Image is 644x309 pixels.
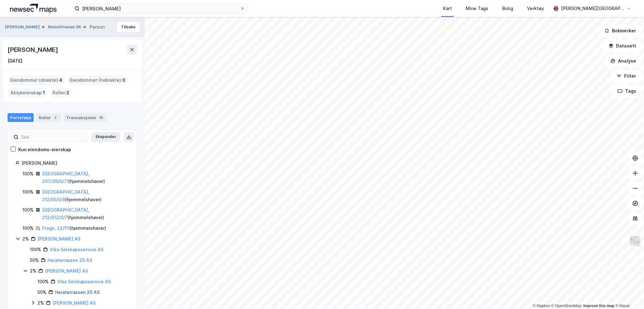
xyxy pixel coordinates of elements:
div: Portefølje [8,113,34,122]
a: OpenStreetMap [551,304,582,308]
button: Tilbake [117,22,140,32]
div: Mine Tags [466,5,488,12]
a: [PERSON_NAME] AS [53,300,96,306]
iframe: Chat Widget [613,279,644,309]
div: 100% [37,278,49,285]
button: Tags [612,85,641,97]
a: Heiaterrassen 20 AS [55,290,100,295]
div: [PERSON_NAME] [8,45,59,55]
a: Vika Selskapsservice AS [50,247,103,252]
div: 2 [52,114,58,121]
div: Aksjeeierskap : [8,88,47,98]
a: [PERSON_NAME] AS [45,268,88,273]
div: 2% [37,299,44,307]
div: Roller : [50,88,72,98]
a: Improve this map [583,304,614,308]
img: logo.a4113a55bc3d86da70a041830d287a7e.svg [10,4,57,13]
button: Datasett [603,40,641,52]
div: Roller [36,113,61,122]
div: ( hjemmelshaver ) [42,188,129,203]
div: Eiendommer (Indirekte) : [67,75,128,85]
div: ( hjemmelshaver ) [42,206,129,221]
a: Heiaterrassen 20 AS [47,257,92,263]
img: Z [629,235,641,247]
div: Kun eiendoms-eierskap [18,146,71,153]
button: Filter [611,70,641,82]
div: 100% [22,206,34,214]
div: 100% [22,188,34,196]
div: Kart [443,5,452,12]
div: Kontrollprogram for chat [613,279,644,309]
button: Analyse [605,55,641,67]
a: [GEOGRAPHIC_DATA], 207/39/0/71 [42,171,89,184]
button: Bokmerker [599,25,641,37]
input: Søk på adresse, matrikkel, gårdeiere, leietakere eller personer [80,4,240,13]
div: ( hjemmelshaver ) [42,170,129,185]
div: Transaksjoner [64,113,107,122]
a: Vika Selskapsservice AS [57,279,111,284]
div: 50% [37,289,47,296]
a: [GEOGRAPHIC_DATA], 212/612/0/7 [42,207,89,220]
div: Bolig [502,5,513,12]
div: 2% [22,235,29,243]
input: Søk [19,132,87,142]
button: [PERSON_NAME] [5,24,41,30]
div: [DATE] [8,57,22,65]
a: Frogn, 22/111 [42,225,70,231]
div: [PERSON_NAME] [21,159,129,167]
div: Person [90,23,105,31]
div: Eiendommer (direkte) : [8,75,65,85]
div: 16 [98,114,104,121]
div: Verktøy [527,5,544,12]
span: 1 [43,89,45,97]
div: 100% [22,224,34,232]
span: 4 [59,76,62,84]
a: Mapbox [533,304,550,308]
div: 2% [30,267,36,275]
div: 50% [30,257,39,264]
div: ( hjemmelshaver ) [42,224,106,232]
a: [PERSON_NAME] AS [37,236,80,241]
div: 100% [22,170,34,178]
div: 100% [30,246,41,253]
span: 2 [66,89,69,97]
div: [PERSON_NAME][GEOGRAPHIC_DATA] [561,5,624,12]
button: Ekspander [92,132,120,142]
span: 0 [122,76,125,84]
a: [GEOGRAPHIC_DATA], 212/55/0/8 [42,189,89,202]
button: Monolitveien 36 [48,24,82,30]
